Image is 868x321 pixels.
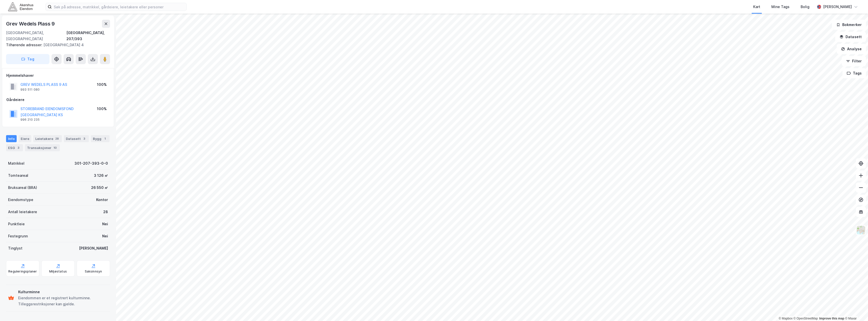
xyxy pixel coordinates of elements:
[8,209,37,215] div: Antall leietakere
[79,245,108,251] div: [PERSON_NAME]
[843,297,868,321] div: Kontrollprogram for chat
[6,135,17,142] div: Info
[33,135,62,142] div: Leietakere
[842,56,866,66] button: Filter
[753,4,760,10] div: Kart
[96,197,108,203] div: Kontor
[843,68,866,78] button: Tags
[8,245,22,251] div: Tinglyst
[64,135,89,142] div: Datasett
[102,136,107,141] div: 1
[94,172,108,179] div: 3 126 ㎡
[97,82,107,88] div: 100%
[8,221,25,227] div: Punktleie
[6,72,110,79] div: Hjemmelshaver
[6,144,23,151] div: ESG
[82,136,87,141] div: 3
[819,317,844,320] a: Improve this map
[91,185,108,191] div: 26 550 ㎡
[832,20,866,30] button: Bokmerker
[20,88,40,92] div: 993 511 080
[102,221,108,227] div: Nei
[794,317,818,320] a: OpenStreetMap
[16,145,21,150] div: 3
[19,135,31,142] div: Eiere
[6,42,106,48] div: [GEOGRAPHIC_DATA] 4
[25,144,60,151] div: Transaksjoner
[837,44,866,54] button: Analyse
[18,295,108,307] div: Eiendommen er et registrert kulturminne. Tilleggsrestriksjoner kan gjelde.
[85,269,102,274] div: Saksinnsyn
[97,106,107,112] div: 100%
[8,197,33,203] div: Eiendomstype
[66,30,110,42] div: [GEOGRAPHIC_DATA], 207/393
[6,54,49,64] button: Tag
[6,30,66,42] div: [GEOGRAPHIC_DATA], [GEOGRAPHIC_DATA]
[8,269,37,274] div: Reguleringsplaner
[6,20,56,28] div: Grev Wedels Plass 9
[74,160,108,166] div: 301-207-393-0-0
[823,4,852,10] div: [PERSON_NAME]
[8,233,28,239] div: Festegrunn
[779,317,793,320] a: Mapbox
[835,32,866,42] button: Datasett
[91,135,110,142] div: Bygg
[18,289,108,295] div: Kulturminne
[8,172,28,179] div: Tomteareal
[8,2,33,11] img: akershus-eiendom-logo.9091f326c980b4bce74ccdd9f866810c.svg
[49,269,67,274] div: Miljøstatus
[52,3,186,11] input: Søk på adresse, matrikkel, gårdeiere, leietakere eller personer
[54,136,60,141] div: 28
[6,43,43,47] span: Tilhørende adresser:
[103,209,108,215] div: 28
[20,118,40,122] div: 996 210 235
[8,160,24,166] div: Matrikkel
[771,4,790,10] div: Mine Tags
[801,4,809,10] div: Bolig
[843,297,868,321] iframe: Chat Widget
[6,97,110,103] div: Gårdeiere
[856,225,866,235] img: Z
[52,145,58,150] div: 10
[8,185,37,191] div: Bruksareal (BRA)
[102,233,108,239] div: Nei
